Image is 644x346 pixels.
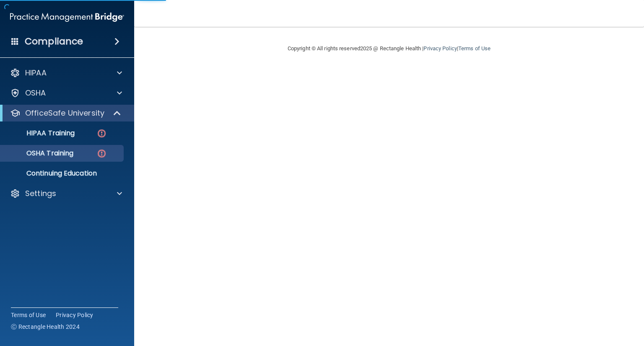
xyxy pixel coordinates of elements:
p: OfficeSafe University [25,108,104,118]
a: Privacy Policy [56,311,93,319]
a: Settings [10,188,122,199]
p: Settings [25,188,56,199]
a: Terms of Use [11,311,46,319]
a: HIPAA [10,68,122,78]
p: OSHA Training [5,149,73,158]
img: PMB logo [10,9,124,26]
img: danger-circle.6113f641.png [96,128,107,139]
a: OSHA [10,88,122,98]
p: HIPAA Training [5,129,75,137]
p: HIPAA [25,68,47,78]
a: OfficeSafe University [10,108,122,118]
a: Terms of Use [458,45,491,52]
img: danger-circle.6113f641.png [96,148,107,159]
a: Privacy Policy [423,45,457,52]
div: Copyright © All rights reserved 2025 @ Rectangle Health | | [236,35,542,62]
h4: Compliance [25,36,83,47]
span: Ⓒ Rectangle Health 2024 [11,323,80,331]
p: OSHA [25,88,46,98]
p: Continuing Education [5,169,120,178]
